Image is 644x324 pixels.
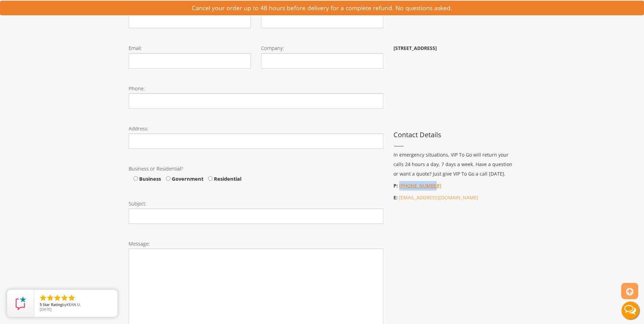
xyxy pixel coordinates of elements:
a: [EMAIL_ADDRESS][DOMAIN_NAME] [399,194,478,201]
button: Live Chat [617,297,644,324]
img: Review Rating [14,296,27,310]
li:  [53,294,61,302]
b: [STREET_ADDRESS] [393,45,437,51]
li:  [60,294,69,302]
span: Star Rating [43,302,62,307]
li:  [68,294,76,302]
p: In emergency situations, VIP To Go will return your calls 24 hours a day, 7 days a week. Have a q... [393,150,516,179]
b: P: [393,182,398,189]
span: [DATE] [40,307,52,312]
h3: Contact Details [393,131,516,139]
li:  [39,294,47,302]
span: KEAN U. [67,302,81,307]
span: Government [170,175,203,182]
span: Residential [213,175,241,182]
span: by [40,303,112,307]
li:  [46,294,54,302]
a: [PHONE_NUMBER] [399,182,441,189]
b: E: [393,194,398,201]
span: 5 [40,302,42,307]
span: Business [138,175,161,182]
